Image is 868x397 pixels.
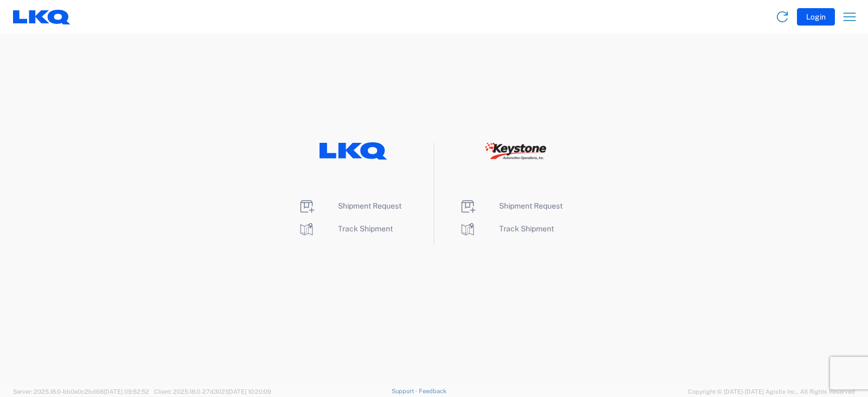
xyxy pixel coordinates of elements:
[459,201,563,210] a: Shipment Request
[104,388,149,395] span: [DATE] 09:52:52
[499,224,554,233] span: Track Shipment
[338,201,401,210] span: Shipment Request
[298,201,401,210] a: Shipment Request
[338,224,393,233] span: Track Shipment
[154,388,271,395] span: Client: 2025.18.0-27d3021
[797,8,835,26] button: Login
[392,388,419,394] a: Support
[298,224,393,233] a: Track Shipment
[227,388,271,395] span: [DATE] 10:20:09
[459,224,554,233] a: Track Shipment
[419,388,446,394] a: Feedback
[13,388,149,395] span: Server: 2025.18.0-bb0e0c2bd68
[688,387,855,396] span: Copyright © [DATE]-[DATE] Agistix Inc., All Rights Reserved
[499,201,563,210] span: Shipment Request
